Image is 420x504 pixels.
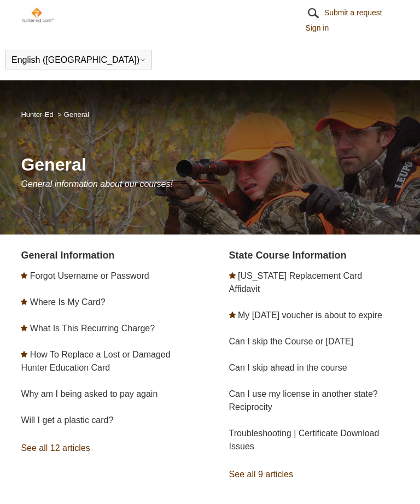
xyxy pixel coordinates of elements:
[21,325,27,331] svg: Promoted article
[11,55,146,65] button: English ([GEOGRAPHIC_DATA])
[21,110,55,119] li: Hunter-Ed
[21,178,399,191] p: General information about our courses!
[21,7,54,23] img: Hunter-Ed Help Center home page
[229,272,236,279] svg: Promoted article
[229,312,236,318] svg: Promoted article
[229,337,353,346] a: Can I skip the Course or [DATE]
[229,250,347,261] a: State Course Information
[305,22,340,34] a: Sign in
[229,389,378,412] a: Can I use my license in another state? Reciprocity
[21,272,27,279] svg: Promoted article
[229,429,380,451] a: Troubleshooting | Certificate Download Issues
[21,350,170,372] a: How To Replace a Lost or Damaged Hunter Education Card
[238,310,382,320] a: My [DATE] voucher is about to expire
[21,433,191,463] a: See all 12 articles
[324,7,393,19] a: Submit a request
[21,298,27,305] svg: Promoted article
[21,389,157,398] a: Why am I being asked to pay again
[21,250,114,261] a: General Information
[229,363,347,372] a: Can I skip ahead in the course
[229,271,363,294] a: [US_STATE] Replacement Card Affidavit
[55,110,89,119] li: General
[30,271,149,280] a: Forgot Username or Password
[21,351,27,358] svg: Promoted article
[21,151,399,178] h1: General
[21,110,53,119] a: Hunter-Ed
[30,297,106,307] a: Where Is My Card?
[229,460,399,489] a: See all 9 articles
[30,324,155,333] a: What Is This Recurring Charge?
[21,415,113,425] a: Will I get a plastic card?
[305,5,322,21] img: 01HZPCYR30PPJAEEB9XZ5RGHQY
